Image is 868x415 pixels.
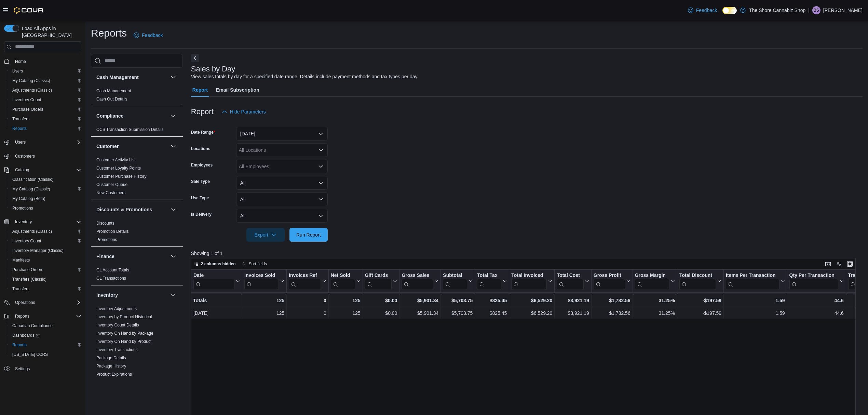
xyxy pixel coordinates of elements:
[10,195,81,203] span: My Catalog (Beta)
[191,54,199,62] button: Next
[12,126,27,131] span: Reports
[91,219,183,246] div: Discounts & Promotions
[289,272,321,290] div: Invoices Ref
[7,66,84,76] button: Users
[10,124,29,133] a: Reports
[557,272,589,290] button: Total Cost
[7,124,84,133] button: Reports
[10,96,44,104] a: Inventory Count
[12,97,41,103] span: Inventory Count
[557,272,583,290] div: Total Cost
[330,272,355,290] div: Net Sold
[12,267,43,272] span: Purchase Orders
[7,265,84,275] button: Purchase Orders
[10,67,81,75] span: Users
[216,83,259,97] span: Email Subscription
[12,218,81,226] span: Inventory
[15,219,32,225] span: Inventory
[749,6,805,14] p: The Shore Cannabiz Shop
[192,83,208,97] span: Report
[1,56,84,66] button: Home
[169,252,177,260] button: Finance
[7,95,84,105] button: Inventory Count
[12,57,29,66] a: Home
[7,175,84,184] button: Classification (Classic)
[296,231,321,238] span: Run Report
[7,184,84,194] button: My Catalog (Classic)
[402,272,433,279] div: Gross Sales
[1,217,84,227] button: Inventory
[12,218,35,226] button: Inventory
[10,341,81,349] span: Reports
[10,350,81,359] span: Washington CCRS
[7,76,84,85] button: My Catalog (Classic)
[12,365,32,373] a: Settings
[10,341,29,349] a: Reports
[12,277,46,282] span: Transfers (Classic)
[477,272,507,290] button: Total Tax
[10,256,32,264] a: Manifests
[511,296,552,305] div: $6,529.20
[511,272,552,290] button: Total Invoiced
[10,86,81,94] span: Adjustments (Classic)
[12,116,29,122] span: Transfers
[635,272,675,290] button: Gross Margin
[10,105,81,113] span: Purchase Orders
[96,220,114,226] span: Discounts
[679,296,721,305] div: -$197.59
[12,286,29,292] span: Transfers
[10,266,81,274] span: Purchase Orders
[12,107,43,112] span: Purchase Orders
[10,86,55,94] a: Adjustments (Classic)
[14,7,44,14] img: Cova
[10,285,81,293] span: Transfers
[443,272,467,279] div: Subtotal
[96,190,125,196] span: New Customers
[15,313,29,319] span: Reports
[191,260,239,268] button: 2 columns hidden
[191,73,419,80] div: View sales totals by day for a specified date range. Details include payment methods and tax type...
[7,194,84,203] button: My Catalog (Beta)
[679,309,721,317] div: -$197.59
[10,115,32,123] a: Transfers
[365,309,397,317] div: $0.00
[7,203,84,213] button: Promotions
[1,298,84,307] button: Operations
[10,77,53,85] a: My Catalog (Classic)
[219,105,269,119] button: Hide Parameters
[15,139,26,145] span: Users
[789,272,838,279] div: Qty Per Transaction
[12,166,81,174] span: Catalog
[169,291,177,299] button: Inventory
[96,306,137,311] a: Inventory Adjustments
[12,138,28,146] button: Users
[789,272,843,290] button: Qty Per Transaction
[696,7,717,14] span: Feedback
[789,272,838,290] div: Qty Per Transaction
[10,266,46,274] a: Purchase Orders
[10,256,81,264] span: Manifests
[249,261,267,267] span: Sort fields
[96,127,164,132] span: OCS Transaction Submission Details
[814,6,819,14] span: BS
[12,57,81,66] span: Home
[96,174,147,179] a: Customer Purchase History
[96,267,129,273] span: GL Account Totals
[12,312,81,320] span: Reports
[12,186,50,192] span: My Catalog (Classic)
[96,112,123,119] h3: Compliance
[1,311,84,321] button: Reports
[236,176,328,190] button: All
[96,206,168,213] button: Discounts & Promotions
[7,246,84,255] button: Inventory Manager (Classic)
[12,364,81,373] span: Settings
[12,333,40,338] span: Dashboards
[812,6,820,14] div: Baily Sherman
[402,309,438,317] div: $5,901.34
[193,309,240,317] div: [DATE]
[96,268,129,272] a: GL Account Totals
[477,272,501,279] div: Total Tax
[722,7,737,14] input: Dark Mode
[330,296,360,305] div: 125
[193,272,240,290] button: Date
